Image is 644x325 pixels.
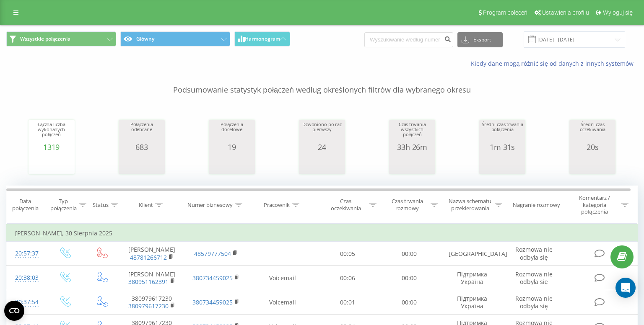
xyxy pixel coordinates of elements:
[93,201,109,209] div: Status
[264,201,290,209] div: Pracownik
[325,198,367,212] div: Czas oczekiwania
[31,122,73,143] div: Łączna liczba wykonanych połączeń
[31,143,73,151] div: 1319
[187,201,233,209] div: Numer biznesowy
[4,301,24,321] button: Open CMP widget
[248,290,317,315] td: Voicemail
[194,250,231,258] a: 48579777504
[379,290,440,315] td: 00:00
[130,253,167,261] a: 48781266712
[481,122,523,143] div: Średni czas trwania połączenia
[379,242,440,266] td: 00:00
[128,278,169,286] a: 380951162391
[317,290,379,315] td: 00:01
[7,198,44,212] div: Data połączenia
[20,36,70,42] span: Wszystkie połączenia
[483,9,527,16] span: Program poleceń
[457,32,503,47] button: Eksport
[301,122,343,143] div: Dzwoniono po raz pierwszy
[386,198,428,212] div: Czas trwania rozmowy
[448,198,493,212] div: Nazwa schematu przekierowania
[6,31,116,46] button: Wszystkie połączenia
[364,32,453,47] input: Wyszukiwanie według numeru
[15,270,38,286] div: 20:38:03
[245,36,280,42] span: Harmonogram
[120,266,184,290] td: [PERSON_NAME]
[211,122,253,143] div: Połączenia docelowe
[440,242,504,266] td: [GEOGRAPHIC_DATA]
[50,198,77,212] div: Typ połączenia
[391,143,433,151] div: 33h 26m
[471,59,638,67] a: Kiedy dane mogą różnić się od danych z innych systemów
[379,266,440,290] td: 00:00
[571,122,613,143] div: Średni czas oczekiwania
[15,294,38,310] div: 20:37:54
[571,143,613,151] div: 20s
[192,298,233,306] a: 380734459025
[317,266,379,290] td: 00:06
[234,31,290,46] button: Harmonogram
[391,122,433,143] div: Czas trwania wszystkich połączeń
[15,245,38,262] div: 20:57:37
[513,201,560,209] div: Nagranie rozmowy
[515,294,553,310] span: Rozmowa nie odbyła się
[120,242,184,266] td: [PERSON_NAME]
[515,270,553,286] span: Rozmowa nie odbyła się
[248,266,317,290] td: Voicemail
[139,201,153,209] div: Klient
[120,31,230,46] button: Główny
[317,242,379,266] td: 00:05
[7,225,638,242] td: [PERSON_NAME], 30 Sierpnia 2025
[440,266,504,290] td: Підтримка Україна
[121,143,163,151] div: 683
[542,9,589,16] span: Ustawienia profilu
[192,274,233,282] a: 380734459025
[570,194,619,216] div: Komentarz / kategoria połączenia
[603,9,633,16] span: Wyloguj się
[128,302,169,310] a: 380979617230
[481,143,523,151] div: 1m 31s
[120,290,184,315] td: 380979617230
[440,290,504,315] td: Підтримка Україна
[515,245,553,261] span: Rozmowa nie odbyła się
[211,143,253,151] div: 19
[121,122,163,143] div: Połączenia odebrane
[615,278,636,298] div: Open Intercom Messenger
[6,68,638,95] p: Podsumowanie statystyk połączeń według określonych filtrów dla wybranego okresu
[301,143,343,151] div: 24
